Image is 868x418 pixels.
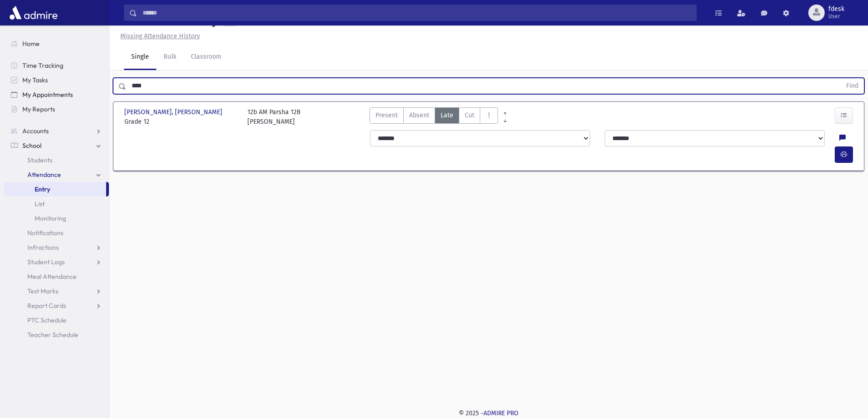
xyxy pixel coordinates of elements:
[4,138,109,153] a: School
[370,107,498,126] div: AttTypes
[22,76,48,84] span: My Tasks
[27,331,78,339] span: Teacher Schedule
[4,327,109,342] a: Teacher Schedule
[124,408,853,418] div: © 2025 -
[4,102,109,116] a: My Reports
[4,87,109,102] a: My Appointments
[22,105,55,113] span: My Reports
[27,229,63,237] span: Notifications
[4,255,109,269] a: Student Logs
[27,258,65,266] span: Student Logs
[35,200,45,208] span: List
[4,58,109,73] a: Time Tracking
[124,117,238,126] span: Grade 12
[124,107,224,117] span: [PERSON_NAME], [PERSON_NAME]
[22,91,73,99] span: My Appointments
[124,45,156,70] a: Single
[35,214,66,222] span: Monitoring
[375,111,398,120] span: Present
[247,107,301,126] div: 12b AM Parsha 12B [PERSON_NAME]
[4,36,109,51] a: Home
[27,316,67,324] span: PTC Schedule
[137,5,696,21] input: Search
[27,302,66,310] span: Report Cards
[465,111,474,120] span: Cut
[4,211,109,226] a: Monitoring
[156,45,184,70] a: Bulk
[4,167,109,182] a: Attendance
[117,32,200,40] a: Missing Attendance History
[27,171,61,179] span: Attendance
[841,78,864,94] button: Find
[4,226,109,240] a: Notifications
[22,61,63,70] span: Time Tracking
[828,5,844,13] span: fdesk
[22,40,40,48] span: Home
[409,111,429,120] span: Absent
[4,284,109,298] a: Test Marks
[4,182,106,196] a: Entry
[35,185,50,193] span: Entry
[184,45,229,70] a: Classroom
[828,13,844,20] span: User
[4,124,109,138] a: Accounts
[4,313,109,327] a: PTC Schedule
[4,298,109,313] a: Report Cards
[27,272,77,281] span: Meal Attendance
[22,141,41,150] span: School
[27,243,59,252] span: Infractions
[4,153,109,167] a: Students
[441,111,453,120] span: Late
[4,240,109,255] a: Infractions
[4,73,109,87] a: My Tasks
[4,269,109,284] a: Meal Attendance
[27,156,52,164] span: Students
[4,196,109,211] a: List
[22,127,49,135] span: Accounts
[7,4,60,22] img: AdmirePro
[27,287,58,295] span: Test Marks
[120,32,200,40] u: Missing Attendance History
